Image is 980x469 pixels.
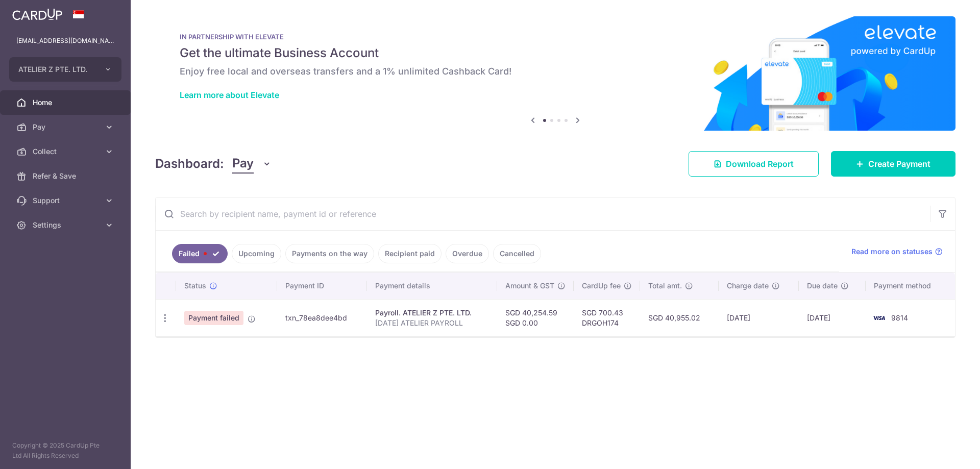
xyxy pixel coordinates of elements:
p: [DATE] ATELIER PAYROLL [375,318,488,328]
span: Refer & Save [33,171,100,181]
a: Create Payment [831,151,955,177]
span: Total amt. [648,281,682,291]
h6: Enjoy free local and overseas transfers and a 1% unlimited Cashback Card! [180,65,931,78]
h5: Get the ultimate Business Account [180,45,931,61]
button: Pay [232,154,272,174]
span: Payment failed [184,311,243,325]
a: Download Report [689,151,819,177]
span: Create Payment [868,158,930,170]
a: Cancelled [493,244,541,263]
button: ATELIER Z PTE. LTD. [9,57,121,82]
a: Failed [172,244,228,263]
a: Read more on statuses [851,246,943,257]
a: Payments on the way [285,244,374,263]
td: [DATE] [719,299,799,336]
span: Pay [232,154,254,174]
span: Read more on statuses [851,246,933,257]
a: Recipient paid [378,244,442,263]
td: SGD 40,955.02 [640,299,719,336]
a: Upcoming [232,244,281,263]
span: Support [33,195,100,206]
span: Amount & GST [505,281,554,291]
p: [EMAIL_ADDRESS][DOMAIN_NAME] [16,36,114,46]
div: Payroll. ATELIER Z PTE. LTD. [375,308,488,318]
img: Bank Card [869,312,889,324]
td: SGD 700.43 DRGOH174 [574,299,640,336]
span: Collect [33,146,100,157]
td: txn_78ea8dee4bd [277,299,367,336]
span: CardUp fee [582,281,621,291]
input: Search by recipient name, payment id or reference [156,198,930,230]
p: IN PARTNERSHIP WITH ELEVATE [180,33,931,41]
span: 9814 [891,313,908,322]
span: Settings [33,220,100,230]
td: [DATE] [799,299,866,336]
img: CardUp [12,8,62,20]
span: Charge date [727,281,769,291]
span: Status [184,281,206,291]
span: Download Report [726,158,794,170]
img: Renovation banner [155,16,955,131]
span: Due date [807,281,838,291]
a: Learn more about Elevate [180,90,279,100]
span: Pay [33,122,100,132]
a: Overdue [446,244,489,263]
th: Payment method [866,273,955,299]
td: SGD 40,254.59 SGD 0.00 [497,299,574,336]
th: Payment details [367,273,497,299]
th: Payment ID [277,273,367,299]
span: ATELIER Z PTE. LTD. [18,64,94,75]
h4: Dashboard: [155,155,224,173]
span: Home [33,97,100,108]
